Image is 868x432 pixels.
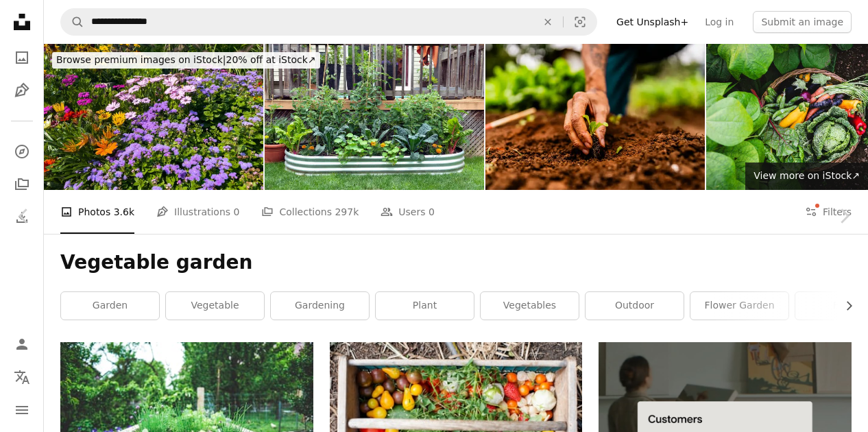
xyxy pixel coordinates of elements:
button: Filters [805,190,852,234]
a: Get Unsplash+ [608,11,697,33]
a: vegetables [481,292,579,320]
a: Collections 297k [261,190,359,234]
a: Illustrations 0 [156,190,239,234]
a: Log in [697,11,742,33]
a: Log in / Sign up [8,331,36,358]
a: vegetable [166,292,264,320]
button: Search Unsplash [61,9,84,35]
button: Clear [533,9,563,35]
a: Users 0 [381,190,435,234]
a: Next [820,150,868,282]
a: View more on iStock↗ [745,163,868,190]
button: scroll list to the right [836,292,852,320]
a: Browse premium images on iStock|20% off at iStock↗ [44,44,328,77]
a: Photos [8,44,36,71]
a: outdoor [586,292,684,320]
span: 297k [335,204,359,219]
form: Find visuals sitewide [60,8,597,36]
a: flower garden [690,292,788,320]
img: Close-up of a farmer planting a lettuce seedling on a community garden [485,44,705,190]
a: garden [61,292,159,320]
h1: Vegetable garden [60,250,852,275]
button: Language [8,363,36,391]
img: Flower in MacEwan Terrace Garden and The Riverwood Conservancy, mississauga, Canada [44,44,263,190]
button: Submit an image [753,11,852,33]
a: Explore [8,138,36,165]
img: vegetable garden in galvanized raised bed [265,44,484,190]
a: Illustrations [8,77,36,104]
span: 0 [429,204,435,219]
a: plant [376,292,474,320]
button: Menu [8,396,36,424]
span: 0 [234,204,240,219]
span: View more on iStock ↗ [754,170,860,181]
span: 20% off at iStock ↗ [56,54,316,65]
a: gardening [271,292,369,320]
button: Visual search [564,9,596,35]
span: Browse premium images on iStock | [56,54,226,65]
